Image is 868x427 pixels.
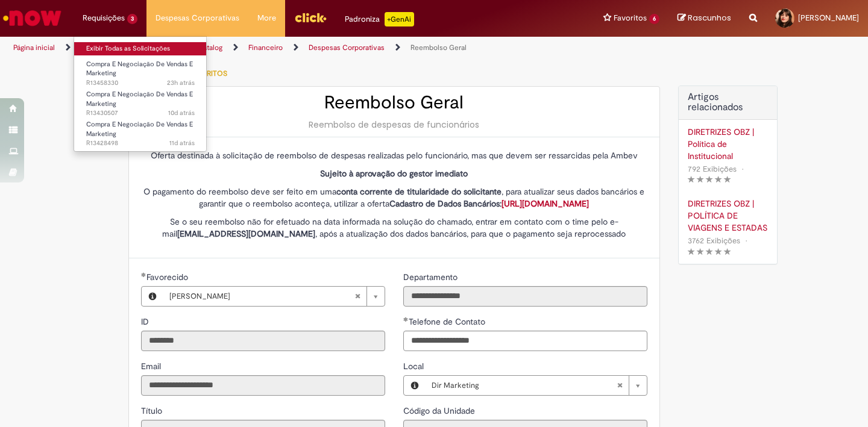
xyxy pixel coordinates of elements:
a: Despesas Corporativas [309,43,385,52]
span: Favoritos [614,12,647,24]
strong: Sujeito à aprovação do gestor imediato [320,168,468,179]
span: Requisições [83,12,125,24]
span: 6 [649,14,659,24]
span: Despesas Corporativas [156,12,239,24]
span: Somente leitura - Título [141,405,165,416]
label: Somente leitura - ID [141,316,151,328]
ul: Trilhas de página [9,37,570,59]
span: [PERSON_NAME] [798,13,859,23]
strong: Cadastro de Dados Bancários: [389,198,589,209]
span: R13430507 [86,108,195,118]
h3: Artigos relacionados [688,92,768,113]
a: DIRETRIZES OBZ | POLÍTICA DE VIAGENS E ESTADAS [688,198,768,234]
span: Rascunhos [688,12,731,23]
span: 3762 Exibições [688,235,740,246]
span: Compra E Negociação De Vendas E Marketing [86,60,193,78]
span: Telefone de Contato [409,316,488,327]
button: Favorecido, Visualizar este registro Camila Silveira Rodrigues [142,287,163,306]
time: 19/08/2025 13:09:44 [169,139,195,148]
span: 3 [127,14,137,24]
a: DIRETRIZES OBZ | Política de Institucional [688,126,768,162]
span: 11d atrás [169,139,195,148]
span: 10d atrás [168,108,195,117]
input: Email [141,375,385,396]
div: Reembolso de despesas de funcionários [141,119,647,131]
span: Somente leitura - Departamento [403,272,460,282]
span: 792 Exibições [688,164,737,174]
p: Se o seu reembolso não for efetuado na data informada na solução do chamado, entrar em contato co... [141,216,647,240]
a: Aberto R13428498 : Compra E Negociação De Vendas E Marketing [74,118,207,144]
abbr: Limpar campo Favorecido [348,287,366,306]
img: ServiceNow [1,6,63,30]
input: Departamento [403,286,647,307]
span: More [257,12,276,24]
time: 28/08/2025 14:42:11 [167,78,195,87]
strong: [EMAIL_ADDRESS][DOMAIN_NAME] [177,228,315,239]
img: click_logo_yellow_360x200.png [294,8,327,26]
span: Local [403,361,426,372]
span: Dir Marketing [432,376,617,395]
input: Telefone de Contato [403,331,647,351]
span: Somente leitura - ID [141,316,151,327]
label: Somente leitura - Departamento [403,271,460,283]
span: 23h atrás [167,78,195,87]
a: [PERSON_NAME]Limpar campo Favorecido [163,287,385,306]
button: Local, Visualizar este registro Dir Marketing [404,376,426,395]
a: Rascunhos [678,13,731,24]
span: Obrigatório Preenchido [403,317,409,322]
a: Aberto R13430507 : Compra E Negociação De Vendas E Marketing [74,88,207,114]
a: Exibir Todas as Solicitações [74,42,207,55]
time: 19/08/2025 22:02:02 [168,108,195,117]
span: Somente leitura - Código da Unidade [403,405,477,416]
span: Compra E Negociação De Vendas E Marketing [86,120,193,139]
h2: Reembolso Geral [141,93,647,113]
a: Reembolso Geral [410,43,467,52]
span: • [739,161,746,177]
strong: conta corrente de titularidade do solicitante [336,186,502,197]
span: R13428498 [86,139,195,148]
input: ID [141,331,385,351]
ul: Requisições [74,36,207,152]
a: Dir MarketingLimpar campo Local [426,376,647,395]
span: Compra E Negociação De Vendas E Marketing [86,90,193,108]
p: +GenAi [385,12,414,26]
div: Padroniza [345,12,414,26]
label: Somente leitura - Título [141,405,165,417]
p: O pagamento do reembolso deve ser feito em uma , para atualizar seus dados bancários e garantir q... [141,185,647,210]
a: Financeiro [248,43,283,52]
abbr: Limpar campo Local [611,376,629,395]
a: Aberto R13458330 : Compra E Negociação De Vendas E Marketing [74,58,207,84]
a: Página inicial [13,43,55,52]
a: [URL][DOMAIN_NAME] [502,198,589,209]
label: Somente leitura - Email [141,360,163,372]
span: Somente leitura - Email [141,361,163,372]
span: Necessários - Favorecido [146,272,190,282]
span: R13458330 [86,78,195,88]
span: Obrigatório Preenchido [141,272,146,277]
p: Oferta destinada à solicitação de reembolso de despesas realizadas pelo funcionário, mas que deve... [141,149,647,161]
span: • [743,232,750,249]
span: [PERSON_NAME] [169,287,354,306]
label: Somente leitura - Código da Unidade [403,405,477,417]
